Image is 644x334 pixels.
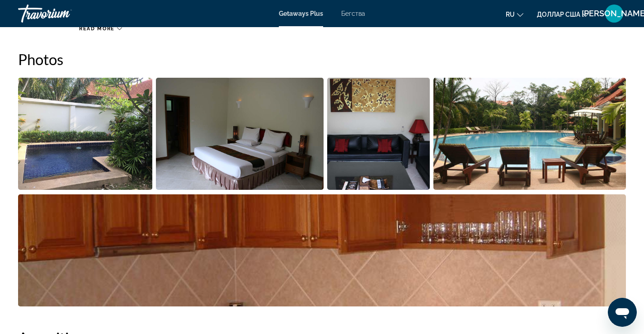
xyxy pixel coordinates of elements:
[279,10,323,17] a: Getaways Plus
[79,25,122,32] button: Read more
[79,26,115,32] span: Read more
[506,11,515,18] font: ru
[327,77,430,190] button: Open full-screen image slider
[608,298,637,327] iframe: Кнопка запуска окна обмена сообщениями
[18,194,626,307] button: Open full-screen image slider
[537,11,580,18] font: доллар США
[18,77,152,190] button: Open full-screen image slider
[18,2,108,25] a: Травориум
[18,50,626,68] h2: Photos
[433,77,626,190] button: Open full-screen image slider
[506,8,523,21] button: Изменить язык
[602,4,626,23] button: Меню пользователя
[156,77,324,190] button: Open full-screen image slider
[341,10,365,17] a: Бегства
[537,8,589,21] button: Изменить валюту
